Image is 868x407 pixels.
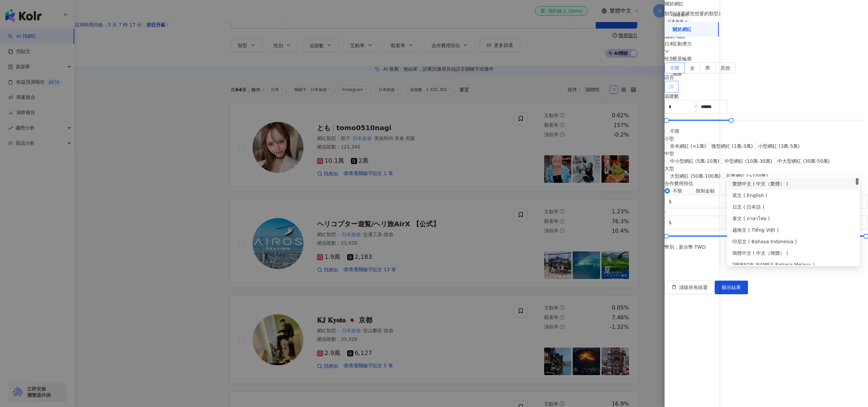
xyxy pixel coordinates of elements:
[673,12,689,18] div: 篩選條件
[665,92,868,100] div: 追蹤數
[732,203,854,211] div: 日文 ( 日本語 )
[726,172,768,180] span: 百萬網紅 (>100萬)
[728,190,859,201] div: 英文 ( English )
[722,285,741,290] span: 顯示結果
[728,201,859,213] div: 日文 ( 日本語 )
[665,10,868,17] div: 類型 ( 請選擇您想要的類型 )
[711,142,753,150] span: 微型網紅 (1萬-3萬)
[758,142,800,150] span: 小型網紅 (3萬-5萬)
[732,249,854,257] div: 簡體中文 ( 中文（簡體） )
[673,56,692,63] div: 受眾輪廓
[721,65,730,71] span: 其他
[777,157,830,165] span: 中大型網紅 (30萬-50萬)
[673,41,692,48] div: 互動潛力
[728,247,859,259] div: 簡體中文 ( 中文（簡體） )
[732,215,854,222] div: 泰文 ( ภาษาไทย )
[665,165,830,172] div: 大型
[665,55,868,63] div: 性別
[725,157,772,165] span: 中型網紅 (10萬-30萬)
[665,40,868,48] div: 日本
[732,226,854,234] div: 越南文 ( Tiếng Việt )
[728,236,859,247] div: 印尼文 ( Bahasa Indonesia )
[673,26,692,33] div: 關於網紅
[665,135,830,142] div: 小型
[673,71,682,77] div: 獨家
[732,261,854,268] div: [PERSON_NAME]( Bahasa Melayu )
[732,180,854,188] div: 繁體中文 ( 中文（繁體） )
[715,281,748,294] button: 顯示結果
[728,178,859,190] div: 繁體中文 ( 中文（繁體） )
[732,192,854,199] div: 英文 ( English )
[728,259,859,270] div: 馬來文 ( Bahasa Melayu )
[665,73,868,81] div: 語言
[670,65,679,71] span: 不限
[665,150,830,157] div: 中型
[728,224,859,236] div: 越南文 ( Tiếng Việt )
[732,238,854,245] div: 印尼文 ( Bahasa Indonesia )
[665,33,868,40] div: 國家/地區
[728,213,859,224] div: 泰文 ( ภาษาไทย )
